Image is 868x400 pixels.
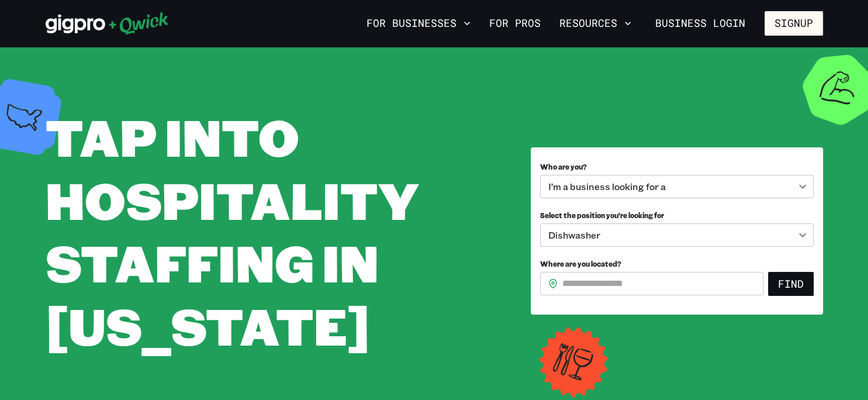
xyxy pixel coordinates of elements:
span: Who are you? [540,162,587,171]
button: Resources [555,13,636,33]
button: Signup [765,11,823,36]
a: For Pros [485,13,545,33]
div: Dishwasher [540,223,814,247]
button: For Businesses [362,13,475,33]
div: I’m a business looking for a [540,175,814,198]
span: Tap into Hospitality Staffing in [US_STATE] [46,103,419,359]
span: Select the position you’re looking for [540,211,664,220]
a: Business Login [645,11,755,36]
button: Find [768,272,814,296]
span: Where are you located? [540,259,621,268]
